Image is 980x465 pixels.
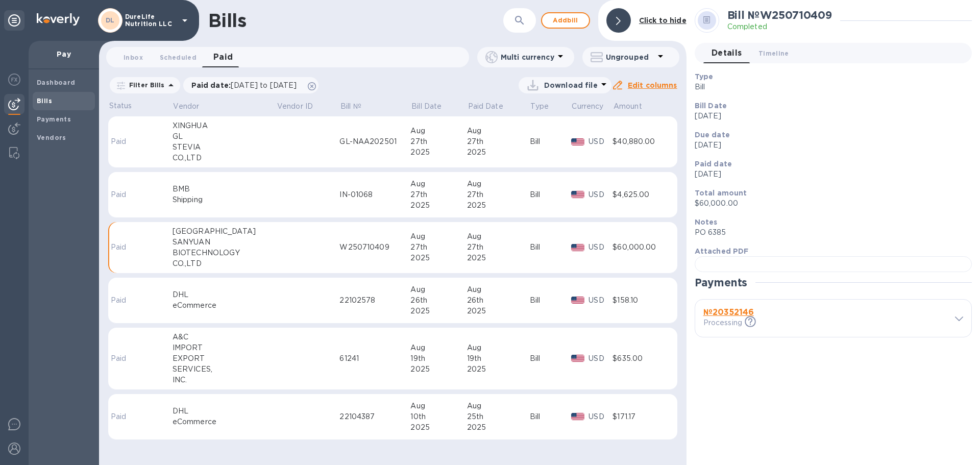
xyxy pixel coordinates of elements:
img: USD [571,138,585,145]
b: Paid date [695,160,732,168]
div: 25th [467,411,530,422]
b: Type [695,72,714,81]
span: Scheduled [160,52,197,63]
div: STEVIA [173,142,277,153]
div: Aug [467,342,530,353]
img: USD [571,191,585,198]
b: Bill Date [695,102,727,110]
div: 2025 [467,306,530,316]
span: Bill Date [411,101,455,112]
div: 2025 [410,306,467,316]
div: eCommerce [173,417,277,427]
div: 27th [467,242,530,253]
p: Bill [695,82,964,92]
p: Bill № [340,101,361,112]
div: 27th [410,242,467,253]
div: XINGHUA [173,120,277,131]
b: Total amount [695,189,747,197]
p: Paid [111,136,136,147]
b: Dashboard [37,79,76,86]
div: 10th [410,411,467,422]
p: Vendor ID [277,101,313,112]
p: Bill Date [411,101,442,112]
p: Filter Bills [125,81,165,89]
span: Amount [614,101,655,112]
div: 22102578 [339,295,410,306]
img: USD [571,244,585,251]
div: Aug [410,179,467,189]
p: Paid [111,189,136,200]
div: Aug [410,401,467,411]
div: INC. [173,375,277,385]
div: GL-NAA202501 [339,136,410,147]
div: Aug [467,231,530,242]
b: Notes [695,218,718,226]
b: Vendors [37,134,66,141]
div: 27th [410,189,467,200]
div: SERVICES, [173,364,277,375]
div: 2025 [467,200,530,211]
div: 27th [410,136,467,147]
p: Paid date : [191,80,302,90]
p: USD [589,353,612,364]
div: Bill [530,136,571,147]
div: Paid date:[DATE] to [DATE] [183,77,319,93]
p: Status [109,101,138,111]
div: 2025 [410,253,467,263]
b: Bills [37,97,52,105]
h1: Bills [208,10,246,31]
p: Amount [614,101,642,112]
div: W250710409 [339,242,410,253]
div: Unpin categories [4,10,24,31]
b: DL [106,16,115,24]
p: [DATE] [695,169,964,180]
div: $158.10 [612,295,667,306]
span: Details [712,46,742,60]
b: Payments [37,115,71,123]
div: CO.,LTD [173,153,277,163]
p: Pay [37,49,91,59]
b: Click to hide [639,16,687,25]
div: A&C [173,332,277,342]
div: 22104387 [339,411,410,422]
b: Due date [695,131,730,139]
div: Aug [467,284,530,295]
p: Download file [544,80,598,90]
b: № 20352146 [703,307,754,317]
span: Paid [213,50,233,64]
span: Vendor [173,101,212,112]
div: GL [173,131,277,142]
span: [DATE] to [DATE] [231,81,297,89]
img: USD [571,297,585,304]
div: $635.00 [612,353,667,364]
div: Bill [530,295,571,306]
div: 2025 [467,147,530,158]
div: Aug [410,231,467,242]
div: IMPORT [173,342,277,353]
div: Aug [467,126,530,136]
div: 2025 [410,200,467,211]
p: USD [589,136,612,147]
div: $40,880.00 [612,136,667,147]
div: IN-01068 [339,189,410,200]
span: Add bill [550,14,581,27]
div: 19th [410,353,467,364]
b: Attached PDF [695,247,749,255]
button: Addbill [541,12,590,29]
p: PO 6385 [695,227,964,238]
div: Aug [467,401,530,411]
span: Bill № [340,101,375,112]
span: Currency [572,101,603,112]
div: Bill [530,353,571,364]
div: 27th [467,189,530,200]
p: Vendor [173,101,199,112]
div: 61241 [339,353,410,364]
div: CO.,LTD [173,258,277,269]
div: eCommerce [173,300,277,311]
div: 2025 [410,422,467,433]
p: Completed [727,21,832,32]
p: Paid Date [468,101,503,112]
p: Paid [111,242,136,253]
div: 19th [467,353,530,364]
div: 2025 [410,147,467,158]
